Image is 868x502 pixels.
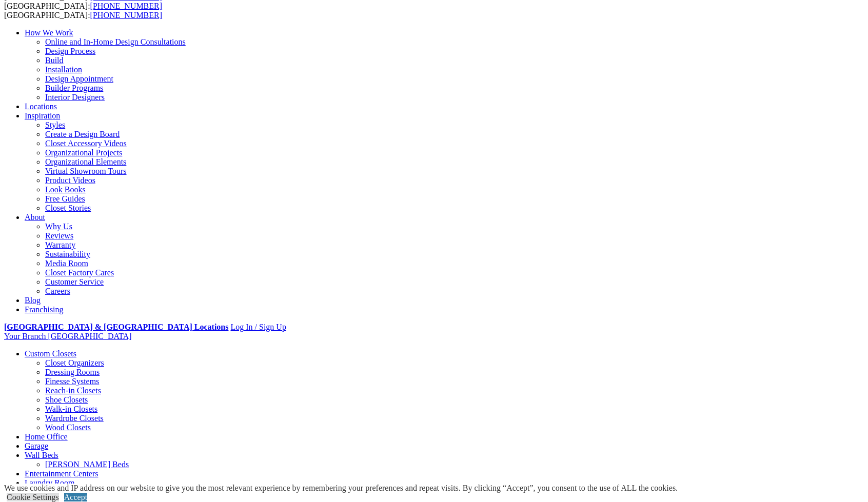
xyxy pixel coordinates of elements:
[90,2,162,10] a: [PHONE_NUMBER]
[45,377,99,386] a: Finesse Systems
[45,74,113,83] a: Design Appointment
[25,349,76,358] a: Custom Closets
[45,405,97,413] a: Walk-in Closets
[45,176,95,185] a: Product Videos
[45,194,85,203] a: Free Guides
[7,493,59,501] a: Cookie Settings
[45,386,101,395] a: Reach-in Closets
[25,451,58,459] a: Wall Beds
[45,47,95,55] a: Design Process
[45,139,127,148] a: Closet Accessory Videos
[45,185,86,194] a: Look Books
[25,432,68,441] a: Home Office
[45,157,126,166] a: Organizational Elements
[45,65,82,74] a: Installation
[45,287,70,295] a: Careers
[64,493,87,501] a: Accept
[45,460,129,469] a: [PERSON_NAME] Beds
[25,441,48,450] a: Garage
[45,56,64,65] a: Build
[90,11,162,19] a: [PHONE_NUMBER]
[45,84,103,92] a: Builder Programs
[45,130,120,138] a: Create a Design Board
[230,323,286,331] a: Log In / Sign Up
[4,484,678,493] div: We use cookies and IP address on our website to give you the most relevant experience by remember...
[4,2,162,19] span: [GEOGRAPHIC_DATA]: [GEOGRAPHIC_DATA]:
[45,240,75,249] a: Warranty
[25,478,74,487] a: Laundry Room
[45,395,88,404] a: Shoe Closets
[4,332,46,340] span: Your Branch
[25,28,73,37] a: How We Work
[4,323,228,331] a: [GEOGRAPHIC_DATA] & [GEOGRAPHIC_DATA] Locations
[45,368,100,376] a: Dressing Rooms
[45,148,122,157] a: Organizational Projects
[25,213,45,222] a: About
[25,469,98,478] a: Entertainment Centers
[45,121,65,129] a: Styles
[48,332,131,340] span: [GEOGRAPHIC_DATA]
[45,250,90,258] a: Sustainability
[45,423,91,432] a: Wood Closets
[45,37,186,46] a: Online and In-Home Design Consultations
[45,259,88,268] a: Media Room
[45,204,91,212] a: Closet Stories
[45,93,105,102] a: Interior Designers
[25,305,64,314] a: Franchising
[4,332,132,340] a: Your Branch [GEOGRAPHIC_DATA]
[25,102,57,111] a: Locations
[45,414,104,423] a: Wardrobe Closets
[45,231,73,240] a: Reviews
[45,167,127,175] a: Virtual Showroom Tours
[45,268,114,277] a: Closet Factory Cares
[25,296,41,305] a: Blog
[45,222,72,231] a: Why Us
[45,277,104,286] a: Customer Service
[25,111,60,120] a: Inspiration
[45,358,104,367] a: Closet Organizers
